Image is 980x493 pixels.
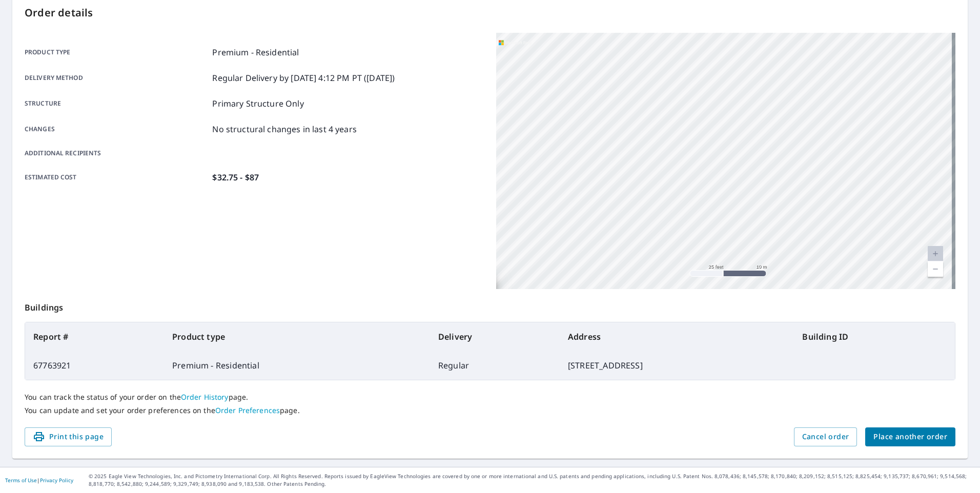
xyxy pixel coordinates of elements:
[89,473,975,488] p: © 2025 Eagle View Technologies, Inc. and Pictometry International Corp. All Rights Reserved. Repo...
[802,430,849,443] span: Cancel order
[40,477,73,484] a: Privacy Policy
[215,405,280,415] a: Order Preferences
[5,477,37,484] a: Terms of Use
[25,406,955,415] p: You can update and set your order preferences on the page.
[212,97,303,110] p: Primary Structure Only
[25,393,955,402] p: You can track the status of your order on the page.
[164,351,430,380] td: Premium - Residential
[794,322,955,351] th: Building ID
[212,171,259,183] p: $32.75 - $87
[5,477,73,483] p: |
[25,351,164,380] td: 67763921
[25,46,208,58] p: Product type
[212,72,395,84] p: Regular Delivery by [DATE] 4:12 PM PT ([DATE])
[873,430,947,443] span: Place another order
[164,322,430,351] th: Product type
[25,123,208,135] p: Changes
[865,427,955,446] button: Place another order
[181,392,229,402] a: Order History
[928,261,943,277] a: Current Level 20, Zoom Out
[25,171,208,183] p: Estimated cost
[560,322,794,351] th: Address
[794,427,857,446] button: Cancel order
[212,123,357,135] p: No structural changes in last 4 years
[560,351,794,380] td: [STREET_ADDRESS]
[212,46,299,58] p: Premium - Residential
[25,97,208,110] p: Structure
[25,289,955,322] p: Buildings
[33,430,104,443] span: Print this page
[25,427,112,446] button: Print this page
[25,72,208,84] p: Delivery method
[928,246,943,261] a: Current Level 20, Zoom In Disabled
[430,322,560,351] th: Delivery
[25,149,208,158] p: Additional recipients
[25,322,164,351] th: Report #
[430,351,560,380] td: Regular
[25,5,955,20] p: Order details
